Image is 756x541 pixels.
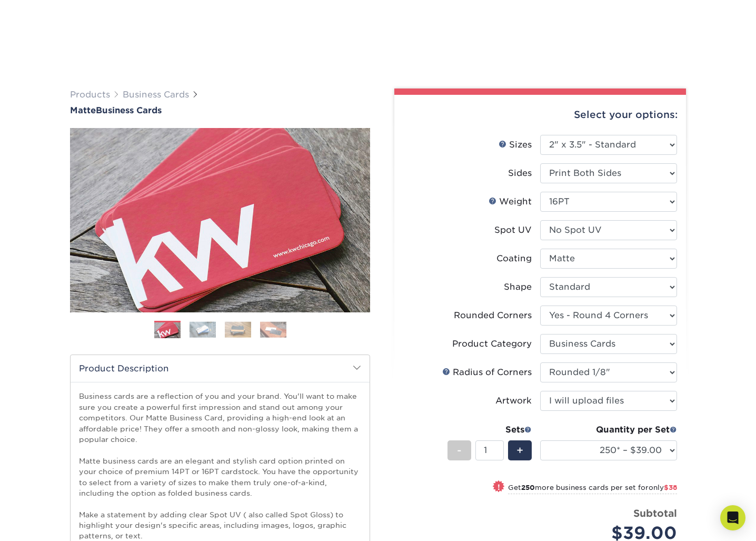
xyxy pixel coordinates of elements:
[504,281,532,293] div: Shape
[70,105,96,115] span: Matte
[489,195,532,208] div: Weight
[70,105,370,115] a: MatteBusiness Cards
[499,139,532,151] div: Sizes
[540,424,677,436] div: Quantity per Set
[495,395,532,407] div: Artwork
[403,95,678,135] div: Select your options:
[70,105,370,115] h1: Business Cards
[649,484,677,491] span: only
[508,484,677,494] small: Get more business cards per set for
[70,70,370,370] img: Matte 01
[452,338,532,350] div: Product Category
[3,509,89,537] iframe: Google Customer Reviews
[442,366,532,379] div: Radius of Corners
[633,507,677,519] strong: Subtotal
[494,224,532,237] div: Spot UV
[447,424,532,436] div: Sets
[521,484,535,491] strong: 250
[79,391,361,541] p: Business cards are a reflection of you and your brand. You'll want to make sure you create a powe...
[71,355,370,382] h2: Product Description
[508,167,532,180] div: Sides
[516,442,523,458] span: +
[457,442,462,458] span: -
[123,90,189,100] a: Business Cards
[190,321,216,338] img: Business Cards 02
[664,484,677,491] span: $38
[154,317,181,343] img: Business Cards 01
[70,90,110,100] a: Products
[496,252,532,265] div: Coating
[454,309,532,322] div: Rounded Corners
[498,481,500,493] span: !
[260,321,286,338] img: Business Cards 04
[225,321,251,338] img: Business Cards 03
[720,505,745,530] div: Open Intercom Messenger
